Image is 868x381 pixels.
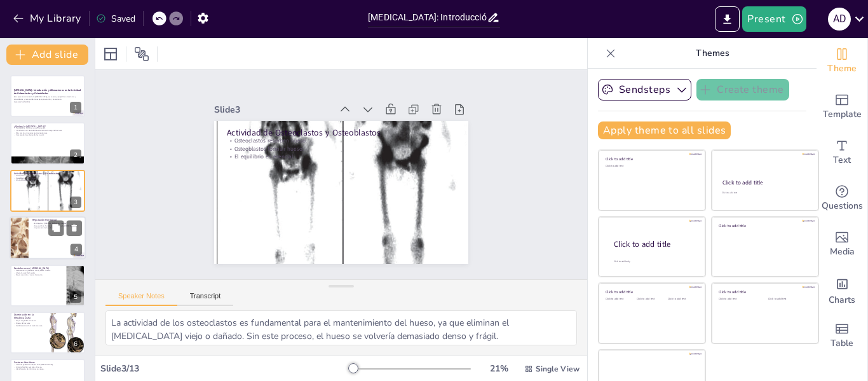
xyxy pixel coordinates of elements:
button: Create theme [696,79,789,100]
div: Add a table [817,313,867,359]
p: Mayor resorción y menor formación. [14,274,63,276]
button: Present [742,6,806,32]
p: Más común en mujeres postmenopáusicas. [14,132,81,134]
div: Click to add text [722,191,806,195]
p: Riesgo de fracturas. [14,322,44,324]
button: Duplicate Slide [48,221,64,236]
div: Change the overall theme [817,38,867,84]
p: Desbalance en [MEDICAL_DATA] [14,266,63,270]
span: Charts [829,293,855,307]
p: Mayor fragilidad en huesos. [14,320,44,322]
button: Export to PowerPoint [715,6,740,32]
p: Estrógeno y [MEDICAL_DATA] son cruciales. [32,222,82,225]
div: 5 [70,291,81,303]
div: 2 [70,149,81,161]
p: Osteoblastos forman hueso. [14,177,81,179]
div: 4 [10,216,86,260]
p: Desbalance en [MEDICAL_DATA] afecta huesos. [14,269,63,272]
p: Desequilibrio hormonal contribuye a la [MEDICAL_DATA]. [32,225,82,227]
div: Click to add text [668,298,696,301]
p: Actividad de Osteoclastos y Osteoblastos [14,172,81,176]
div: Add text boxes [817,130,867,176]
button: Speaker Notes [105,292,177,306]
input: Insert title [368,8,487,27]
span: Media [830,245,855,259]
div: Get real-time input from your audience [817,176,867,221]
p: Debilitamiento de la mecánica ósea. [14,324,44,327]
div: 21 % [484,363,514,375]
p: Themes [621,38,804,69]
div: Click to add title [719,223,810,228]
div: Add ready made slides [817,84,867,130]
div: Click to add title [606,289,696,294]
p: Osteoclastos resorben hueso. [227,137,456,144]
span: Questions [822,199,863,213]
p: Osteoclastos resorben hueso. [14,174,81,177]
div: 5 [10,265,85,307]
p: Factores genéticos influyen en la [MEDICAL_DATA]. [14,364,81,366]
p: La [MEDICAL_DATA] es una enfermedad. [14,127,81,129]
button: A D [828,6,851,32]
div: 2 [10,122,85,164]
p: Comprender la enfermedad es crucial. [14,134,81,136]
div: Click to add text [719,298,759,301]
p: El equilibrio es esencial. [14,179,81,182]
div: Click to add title [722,179,807,186]
div: Add images, graphics, shapes or video [817,221,867,267]
div: 3 [70,197,81,208]
span: Text [833,153,851,167]
div: Saved [96,13,135,25]
div: Click to add text [606,298,634,301]
p: La reducción de densidad ósea aumenta el riesgo de fracturas. [14,129,81,132]
p: Actividad de Osteoclastos y Osteoblastos [227,127,456,139]
div: Layout [100,44,121,64]
button: Add slide [6,45,88,65]
span: Theme [827,62,857,76]
strong: [MEDICAL_DATA]: Introducción y Alteraciones en la Actividad de Osteoclastos y Osteoblastos [14,88,81,95]
p: Factores Genéticos [14,361,81,364]
span: Position [134,46,149,62]
div: Slide 3 [214,104,331,116]
div: A D [828,8,851,31]
div: Click to add text [768,298,808,301]
p: Disminución en la Mecánica Ósea [14,313,44,320]
button: Apply theme to all slides [598,121,731,139]
p: Osteoblastos forman hueso. [227,145,456,153]
p: Historia familiar aumenta el riesgo. [14,366,81,368]
div: Click to add body [614,260,694,263]
p: Afecta la actividad celular. [14,272,63,274]
p: Esta presentación aborda la [MEDICAL_DATA], sus causas, el papel de osteoclastos y osteoblastos, ... [14,96,81,100]
button: Delete Slide [67,221,82,236]
span: Table [831,336,853,350]
div: 1 [10,75,85,117]
div: 3 [10,170,85,212]
div: Click to add title [606,156,696,162]
p: Identificación de individuos en riesgo. [14,368,81,371]
div: Click to add text [637,298,665,301]
textarea: La actividad de los osteoclastos es fundamental para el mantenimiento del hueso, ya que eliminan ... [105,310,577,345]
div: 4 [71,244,82,256]
button: Transcript [177,292,234,306]
p: El equilibrio es esencial. [227,153,456,160]
p: ¿Qué es la [MEDICAL_DATA]? [14,124,81,128]
button: My Library [10,8,86,29]
div: 6 [10,312,85,354]
p: Importancia de la salud hormonal. [32,227,82,230]
div: 6 [70,338,81,350]
div: Click to add title [719,289,810,294]
div: Click to add title [614,239,695,250]
span: Template [823,107,862,121]
div: Slide 3 / 13 [100,363,349,375]
div: 1 [70,102,81,113]
p: Regulación Hormonal [32,218,82,222]
div: Add charts and graphs [817,267,867,313]
span: Single View [536,364,580,374]
button: Sendsteps [598,79,691,100]
p: Generated with [URL] [14,100,81,103]
div: Click to add text [606,165,696,168]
